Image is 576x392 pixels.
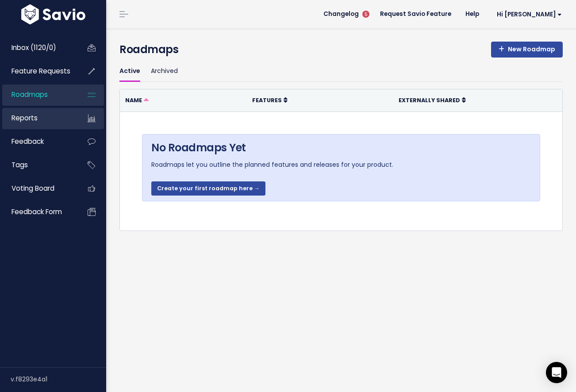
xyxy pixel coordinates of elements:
div: v.f8293e4a1 [11,368,106,391]
img: logo-white.9d6f32f41409.svg [19,4,88,24]
a: Reports [2,108,73,128]
h4: No Roadmaps Yet [151,140,531,156]
a: Help [458,8,486,21]
h4: Roadmaps [119,42,563,58]
span: Features [252,96,282,104]
span: Changelog [323,11,359,17]
span: Name [125,96,142,104]
a: Inbox (1120/0) [2,38,73,58]
div: Roadmaps let you outline the planned features and releases for your product. [142,134,540,202]
a: Active [119,61,140,82]
a: Features [252,96,288,104]
span: Roadmaps [12,90,48,99]
a: Hi [PERSON_NAME] [486,8,569,21]
a: Roadmaps [2,85,73,105]
a: Name [125,96,149,104]
a: Externally Shared [399,96,466,104]
span: Reports [12,113,38,123]
span: Voting Board [12,184,54,193]
span: Feedback form [12,207,62,216]
span: Feature Requests [12,66,70,76]
span: Hi [PERSON_NAME] [497,11,562,18]
span: Inbox (1120/0) [12,43,56,52]
a: Tags [2,155,73,175]
a: Request Savio Feature [373,8,458,21]
a: Feedback form [2,202,73,222]
a: New Roadmap [491,42,563,58]
span: Tags [12,160,28,169]
span: Feedback [12,137,44,146]
a: Voting Board [2,178,73,199]
a: Feature Requests [2,61,73,81]
a: Archived [151,61,178,82]
a: Create your first roadmap here → [151,181,265,196]
a: Feedback [2,131,73,152]
span: Externally Shared [399,96,460,104]
span: 5 [362,11,369,18]
div: Open Intercom Messenger [546,362,567,383]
